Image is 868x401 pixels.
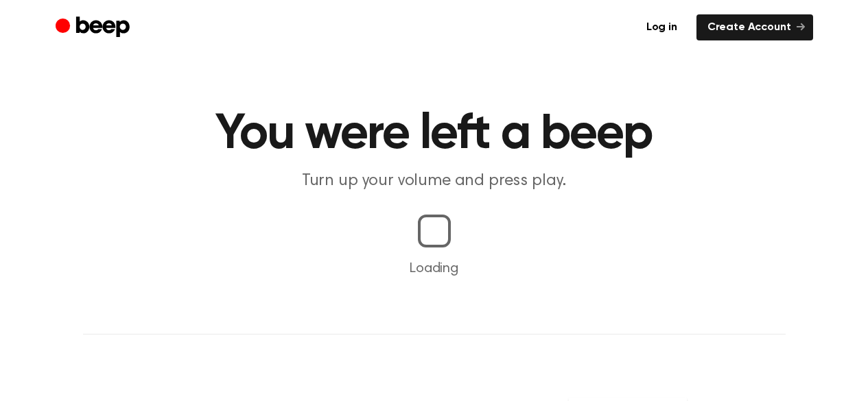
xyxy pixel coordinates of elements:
a: Log in [635,14,688,40]
p: Loading [16,258,852,279]
a: Create Account [696,14,813,40]
p: Turn up your volume and press play. [171,170,698,193]
a: Beep [56,14,133,41]
h1: You were left a beep [83,110,786,159]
